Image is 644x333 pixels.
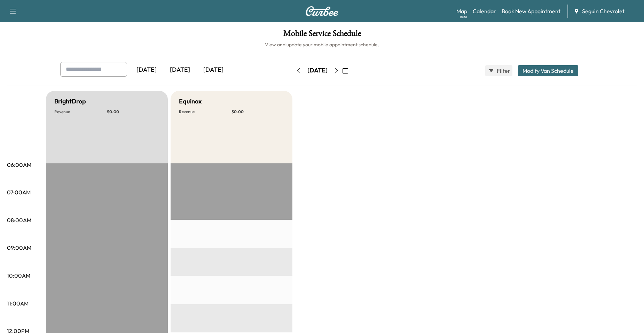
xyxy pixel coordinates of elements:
[582,7,625,15] span: Seguin Chevrolet
[473,7,496,15] a: Calendar
[485,65,512,76] button: Filter
[460,14,467,20] div: Beta
[107,109,159,115] p: $ 0.00
[518,65,578,76] button: Modify Van Schedule
[305,6,339,16] img: Curbee Logo
[7,271,30,280] p: 10:00AM
[179,109,231,115] p: Revenue
[7,29,637,41] h1: Mobile Service Schedule
[7,188,31,196] p: 07:00AM
[456,7,467,15] a: MapBeta
[231,109,284,115] p: $ 0.00
[197,62,230,78] div: [DATE]
[163,62,197,78] div: [DATE]
[7,216,31,224] p: 08:00AM
[54,109,107,115] p: Revenue
[54,96,86,106] h5: BrightDrop
[179,96,202,106] h5: Equinox
[7,41,637,48] h6: View and update your mobile appointment schedule.
[502,7,560,15] a: Book New Appointment
[7,161,31,169] p: 06:00AM
[130,62,163,78] div: [DATE]
[307,66,328,75] div: [DATE]
[497,67,509,75] span: Filter
[7,243,31,252] p: 09:00AM
[7,299,29,308] p: 11:00AM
